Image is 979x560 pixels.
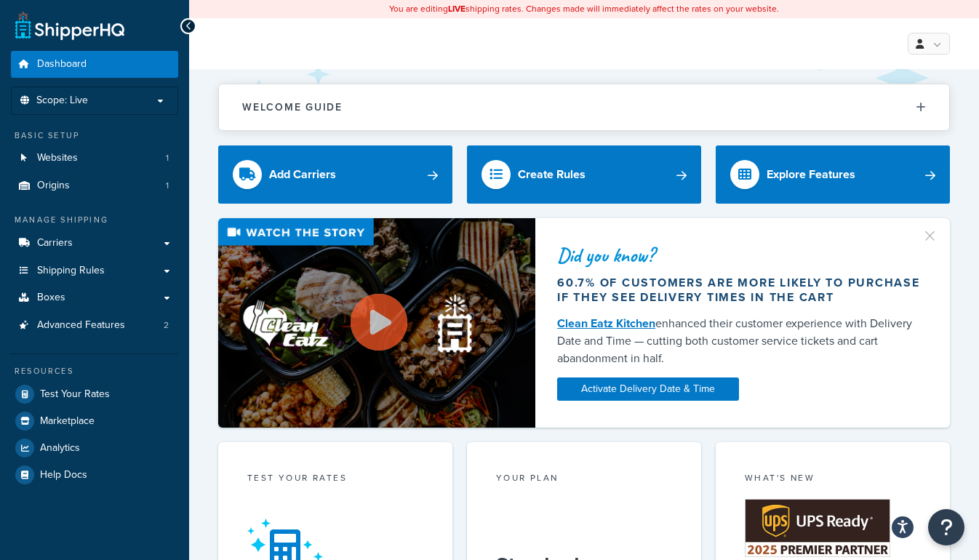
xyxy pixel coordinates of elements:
[218,218,535,428] img: Video thumbnail
[40,442,80,455] span: Analytics
[11,381,178,407] a: Test Your Rates
[247,471,423,488] div: Test your rates
[166,152,169,164] span: 1
[11,312,178,339] a: Advanced Features2
[11,312,178,339] li: Advanced Features
[36,95,88,107] span: Scope: Live
[37,319,125,332] span: Advanced Features
[557,276,928,305] div: 60.7% of customers are more likely to purchase if they see delivery times in the cart
[37,265,105,277] span: Shipping Rules
[11,145,178,172] li: Websites
[218,145,452,204] a: Add Carriers
[467,145,701,204] a: Create Rules
[716,145,950,204] a: Explore Features
[745,471,921,488] div: What's New
[40,388,110,401] span: Test Your Rates
[37,237,73,249] span: Carriers
[11,257,178,284] a: Shipping Rules
[164,319,169,332] span: 2
[11,408,178,434] a: Marketplace
[11,214,178,226] div: Manage Shipping
[557,245,928,265] div: Did you know?
[242,102,343,113] h2: Welcome Guide
[11,51,178,78] a: Dashboard
[928,509,964,545] button: Open Resource Center
[518,164,586,185] div: Create Rules
[219,84,949,130] button: Welcome Guide
[166,180,169,192] span: 1
[11,230,178,257] a: Carriers
[448,2,465,15] b: LIVE
[557,377,739,401] a: Activate Delivery Date & Time
[11,172,178,199] a: Origins1
[496,471,672,488] div: Your Plan
[37,292,65,304] span: Boxes
[37,58,87,71] span: Dashboard
[11,284,178,311] a: Boxes
[557,315,655,332] a: Clean Eatz Kitchen
[11,365,178,377] div: Resources
[11,129,178,142] div: Basic Setup
[37,152,78,164] span: Websites
[269,164,336,185] div: Add Carriers
[40,469,87,481] span: Help Docs
[557,315,928,367] div: enhanced their customer experience with Delivery Date and Time — cutting both customer service ti...
[11,462,178,488] a: Help Docs
[37,180,70,192] span: Origins
[40,415,95,428] span: Marketplace
[11,145,178,172] a: Websites1
[11,435,178,461] a: Analytics
[767,164,855,185] div: Explore Features
[11,172,178,199] li: Origins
